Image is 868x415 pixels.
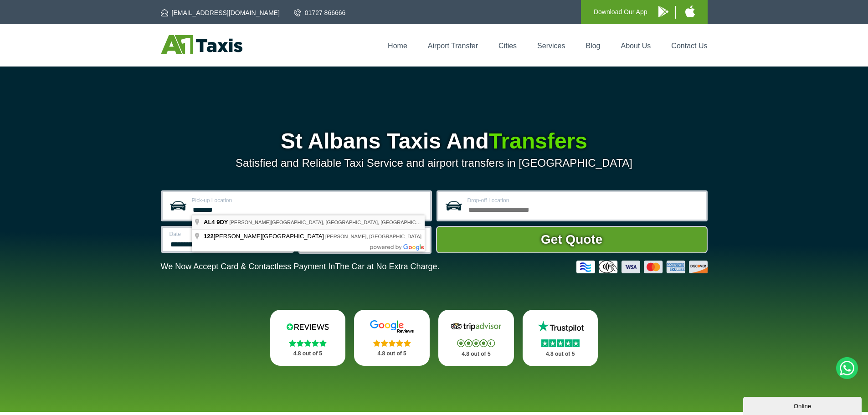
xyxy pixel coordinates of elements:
[594,6,647,18] p: Download Our App
[498,42,517,50] a: Cities
[743,395,863,415] iframe: chat widget
[204,233,214,240] span: 122
[161,8,280,17] a: [EMAIL_ADDRESS][DOMAIN_NAME]
[365,320,419,333] img: Google
[204,233,325,240] span: [PERSON_NAME][GEOGRAPHIC_DATA]
[204,219,228,225] span: AL4 9DY
[169,231,287,237] label: Date
[533,320,588,333] img: Trustpilot
[449,320,503,333] img: Tripadvisor
[621,42,651,50] a: About Us
[161,157,708,169] p: Satisfied and Reliable Taxi Service and airport transfers in [GEOGRAPHIC_DATA]
[161,130,708,152] h1: St Albans Taxis And
[280,348,336,359] p: 4.8 out of 5
[354,310,430,366] a: Google Stars 4.8 out of 5
[428,42,478,50] a: Airport Transfer
[537,42,565,50] a: Services
[373,339,411,347] img: Stars
[586,42,600,50] a: Blog
[270,310,346,366] a: Reviews.io Stars 4.8 out of 5
[448,348,504,360] p: 4.8 out of 5
[161,262,440,272] p: We Now Accept Card & Contactless Payment In
[576,261,708,273] img: Credit And Debit Cards
[364,348,420,359] p: 4.8 out of 5
[541,339,580,347] img: Stars
[685,5,695,17] img: A1 Taxis iPhone App
[192,198,425,203] label: Pick-up Location
[161,35,242,54] img: A1 Taxis St Albans LTD
[325,234,421,239] span: [PERSON_NAME], [GEOGRAPHIC_DATA]
[280,320,335,333] img: Reviews.io
[294,8,346,17] a: 01727 866666
[671,42,707,50] a: Contact Us
[388,42,407,50] a: Home
[489,129,587,153] span: Transfers
[467,198,700,203] label: Drop-off Location
[229,220,432,225] span: [PERSON_NAME][GEOGRAPHIC_DATA], [GEOGRAPHIC_DATA], [GEOGRAPHIC_DATA]
[457,339,495,347] img: Stars
[658,6,668,17] img: A1 Taxis Android App
[289,339,327,347] img: Stars
[438,310,514,366] a: Tripadvisor Stars 4.8 out of 5
[436,226,708,253] button: Get Quote
[533,348,588,360] p: 4.8 out of 5
[523,310,598,366] a: Trustpilot Stars 4.8 out of 5
[335,262,439,271] span: The Car at No Extra Charge.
